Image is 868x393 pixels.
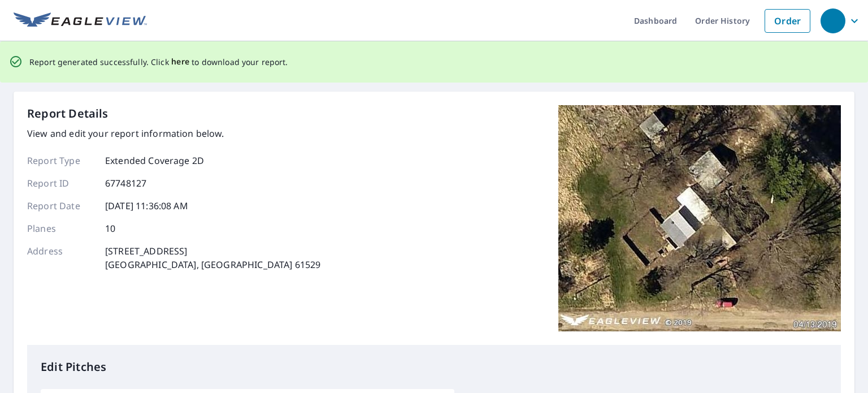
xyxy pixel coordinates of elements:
p: View and edit your report information below. [27,127,320,140]
img: Top image [558,105,841,331]
p: Report Type [27,154,95,167]
a: Order [765,9,810,33]
p: Address [27,244,95,271]
p: [DATE] 11:36:08 AM [105,199,188,213]
p: 67748127 [105,176,146,190]
p: Report Date [27,199,95,213]
p: Edit Pitches [41,359,827,375]
img: EV Logo [14,12,147,29]
p: 10 [105,222,115,235]
button: here [171,55,190,69]
p: Report ID [27,176,95,190]
p: Extended Coverage 2D [105,154,204,167]
p: Planes [27,222,95,235]
p: [STREET_ADDRESS] [GEOGRAPHIC_DATA], [GEOGRAPHIC_DATA] 61529 [105,244,320,271]
p: Report Details [27,105,108,122]
p: Report generated successfully. Click to download your report. [29,55,288,69]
